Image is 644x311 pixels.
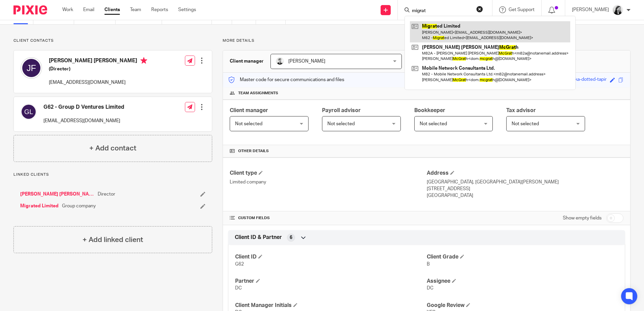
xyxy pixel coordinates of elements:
[230,179,426,185] p: Limited company
[98,191,115,198] span: Director
[83,6,94,13] a: Email
[230,215,426,221] h4: CUSTOM FIELDS
[427,179,623,185] p: [GEOGRAPHIC_DATA], [GEOGRAPHIC_DATA][PERSON_NAME]
[563,215,602,221] label: Show empty fields
[130,6,141,13] a: Team
[288,59,325,64] span: [PERSON_NAME]
[43,104,124,111] h4: G62 - Group D Ventures Limited
[178,6,196,13] a: Settings
[322,108,361,113] span: Payroll advisor
[21,104,37,120] img: svg%3E
[21,57,42,79] img: svg%3E
[62,203,96,209] span: Group company
[228,76,344,83] p: Master code for secure communications and files
[427,170,623,177] h4: Address
[89,143,136,153] h4: + Add contact
[427,302,618,309] h4: Google Review
[512,122,539,126] span: Not selected
[13,38,212,43] p: Client contacts
[276,57,284,65] img: Dave_2025.jpg
[411,8,472,14] input: Search
[238,148,269,154] span: Other details
[104,6,120,13] a: Clients
[223,38,631,43] p: More details
[476,6,483,12] button: Clear
[427,253,618,261] h4: Client Grade
[230,170,426,177] h4: Client type
[49,79,147,86] p: [EMAIL_ADDRESS][DOMAIN_NAME]
[230,108,268,113] span: Client manager
[62,6,73,13] a: Work
[427,262,430,267] span: B
[414,108,445,113] span: Bookkeeper
[420,122,447,126] span: Not selected
[49,57,147,66] h4: [PERSON_NAME] [PERSON_NAME]
[427,192,623,199] p: [GEOGRAPHIC_DATA]
[612,5,623,15] img: Helen_2025.jpg
[506,108,536,113] span: Tax advisor
[235,302,426,309] h4: Client Manager Initials
[290,234,292,241] span: 6
[13,5,47,14] img: Pixie
[427,278,618,285] h4: Assignee
[238,91,278,96] span: Team assignments
[43,117,124,124] p: [EMAIL_ADDRESS][DOMAIN_NAME]
[427,286,433,290] span: DC
[140,57,147,64] i: Primary
[20,203,59,209] a: Migrated Limited
[20,191,94,198] a: [PERSON_NAME] [PERSON_NAME]
[235,286,242,290] span: DC
[235,253,426,261] h4: Client ID
[509,7,535,12] span: Get Support
[230,58,264,65] h3: Client manager
[327,122,355,126] span: Not selected
[151,6,168,13] a: Reports
[49,66,147,72] h5: (Director)
[13,172,212,177] p: Linked clients
[427,185,623,192] p: [STREET_ADDRESS]
[235,234,282,241] span: Client ID & Partner
[235,278,426,285] h4: Partner
[572,6,609,13] p: [PERSON_NAME]
[235,262,244,267] span: G62
[235,122,262,126] span: Not selected
[83,235,143,245] h4: + Add linked client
